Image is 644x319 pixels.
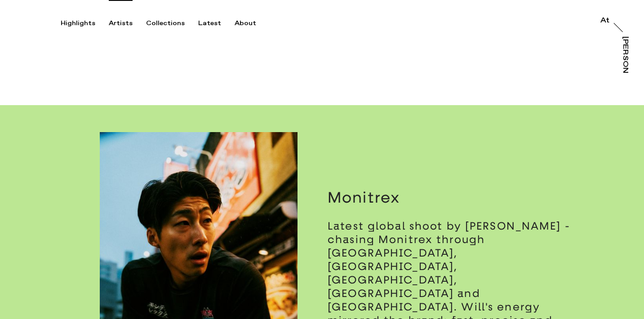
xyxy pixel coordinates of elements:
div: Collections [146,19,185,27]
button: Artists [109,19,146,27]
a: At [600,17,609,26]
button: Highlights [61,19,109,27]
button: Latest [198,19,235,27]
div: Latest [198,19,221,27]
a: [PERSON_NAME] [620,36,629,73]
div: Artists [109,19,133,27]
button: Collections [146,19,198,27]
div: [PERSON_NAME] [622,36,629,106]
div: About [235,19,256,27]
h3: Monitrex [328,188,586,207]
div: Highlights [61,19,95,27]
button: About [235,19,270,27]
